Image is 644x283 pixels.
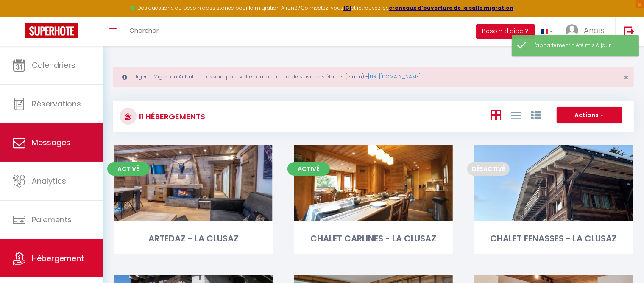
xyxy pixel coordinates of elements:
span: Désactivé [467,162,510,176]
a: [URL][DOMAIN_NAME] [368,73,421,80]
a: ICI [343,4,351,11]
span: Paiements [32,214,72,225]
a: Vue en Box [491,108,501,122]
div: L'appartement a été mis à jour [533,42,630,50]
div: CHALET FENASSES - LA CLUSAZ [474,232,633,245]
span: Chercher [129,26,159,35]
span: Calendriers [32,60,75,70]
span: Messages [32,137,70,148]
div: CHALET CARLINES - LA CLUSAZ [294,232,453,245]
div: ARTEDAZ - LA CLUSAZ [114,232,273,245]
button: Close [624,74,628,81]
span: Activé [287,162,330,176]
div: Urgent : Migration Airbnb nécessaire pour votre compte, merci de suivre ces étapes (5 min) - [113,67,634,87]
h3: 11 Hébergements [137,107,205,126]
a: ... Anaïs [559,17,615,46]
img: Super Booking [25,23,78,38]
button: Besoin d'aide ? [476,24,535,39]
a: Vue en Liste [511,108,521,122]
a: créneaux d'ouverture de la salle migration [389,4,513,11]
button: Ouvrir le widget de chat LiveChat [7,3,32,29]
span: × [624,72,628,83]
span: Réservations [32,98,81,109]
span: Activé [107,162,150,176]
a: Vue par Groupe [531,108,541,122]
img: ... [566,24,578,37]
span: Analytics [32,176,66,186]
span: Hébergement [32,253,84,263]
a: Chercher [123,17,165,46]
img: logout [624,26,635,36]
button: Actions [557,107,622,124]
span: Anaïs [584,25,605,36]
